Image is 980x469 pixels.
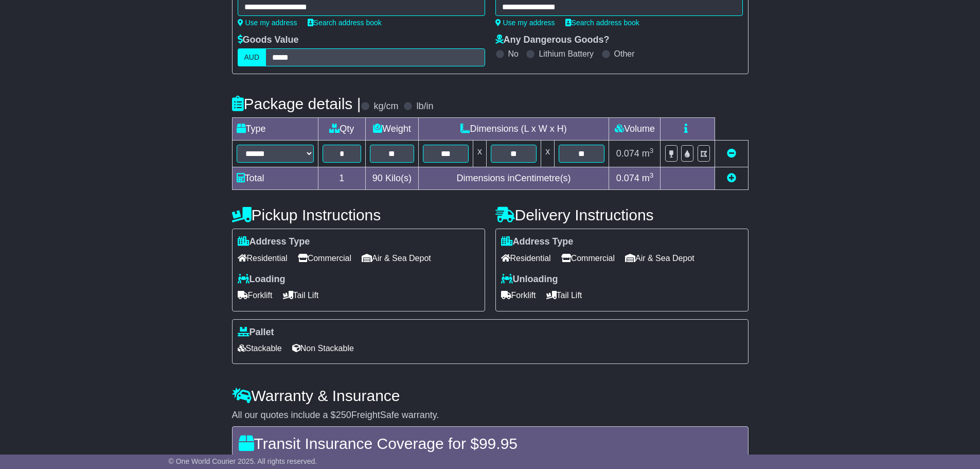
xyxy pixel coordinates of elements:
[727,173,736,183] a: Add new item
[336,410,351,420] span: 250
[642,173,654,183] span: m
[318,167,366,190] td: 1
[501,250,551,266] span: Residential
[508,49,519,59] label: No
[642,148,654,159] span: m
[232,167,318,190] td: Total
[495,206,749,223] h4: Delivery Instructions
[473,141,486,167] td: x
[614,49,635,59] label: Other
[416,101,433,112] label: lb/in
[238,327,274,338] label: Pallet
[238,274,286,285] label: Loading
[616,148,639,159] span: 0.074
[308,19,382,27] a: Search address book
[238,250,288,266] span: Residential
[495,19,555,27] a: Use my address
[232,410,749,421] div: All our quotes include a $ FreightSafe warranty.
[501,274,558,285] label: Unloading
[298,250,351,266] span: Commercial
[650,171,654,179] sup: 3
[495,34,610,46] label: Any Dangerous Goods?
[169,457,317,465] span: © One World Courier 2025. All rights reserved.
[501,287,536,303] span: Forklift
[366,118,419,141] td: Weight
[238,48,266,66] label: AUD
[362,250,431,266] span: Air & Sea Depot
[625,250,694,266] span: Air & Sea Depot
[727,148,736,159] a: Remove this item
[238,340,282,356] span: Stackable
[541,141,555,167] td: x
[318,118,366,141] td: Qty
[546,287,582,303] span: Tail Lift
[418,118,609,141] td: Dimensions (L x W x H)
[283,287,319,303] span: Tail Lift
[238,287,273,303] span: Forklift
[232,118,318,141] td: Type
[232,206,485,223] h4: Pickup Instructions
[238,34,299,46] label: Goods Value
[609,118,661,141] td: Volume
[539,49,594,59] label: Lithium Battery
[561,250,615,266] span: Commercial
[501,236,574,248] label: Address Type
[366,167,419,190] td: Kilo(s)
[372,173,383,183] span: 90
[373,101,398,112] label: kg/cm
[232,95,361,112] h4: Package details |
[238,19,297,27] a: Use my address
[239,435,742,452] h4: Transit Insurance Coverage for $
[616,173,639,183] span: 0.074
[418,167,609,190] td: Dimensions in Centimetre(s)
[232,387,749,404] h4: Warranty & Insurance
[292,340,354,356] span: Non Stackable
[650,147,654,154] sup: 3
[479,435,518,452] span: 99.95
[565,19,639,27] a: Search address book
[238,236,310,248] label: Address Type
